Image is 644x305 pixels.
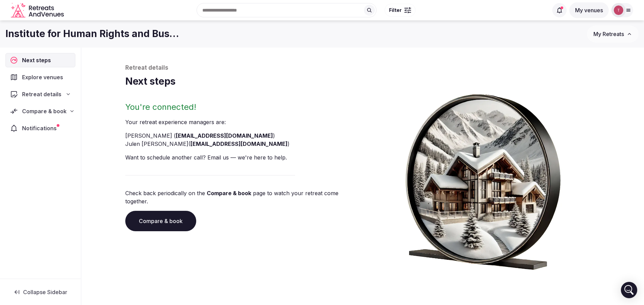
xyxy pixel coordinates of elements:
[569,2,609,18] button: My venues
[125,153,360,162] p: Want to schedule another call? Email us — we're here to help.
[569,7,609,14] a: My venues
[125,132,360,140] li: [PERSON_NAME] ( )
[23,289,67,295] span: Collapse Sidebar
[22,73,66,81] span: Explore venues
[385,4,416,17] button: Filter
[11,3,65,18] a: Visit the homepage
[393,88,573,270] img: Winter chalet retreat in picture frame
[176,132,273,139] a: [EMAIL_ADDRESS][DOMAIN_NAME]
[125,211,196,231] a: Compare & book
[125,118,360,126] p: Your retreat experience manager s are :
[621,282,637,298] div: Open Intercom Messenger
[22,107,67,115] span: Compare & book
[11,3,65,18] svg: Retreats and Venues company logo
[5,27,179,40] h1: Institute for Human Rights and Business
[5,70,75,84] a: Explore venues
[207,190,251,197] a: Compare & book
[614,5,623,15] img: Thiago Martins
[125,64,601,72] p: Retreat details
[125,102,360,113] h2: You're connected!
[5,53,75,67] a: Next steps
[22,90,61,98] span: Retreat details
[125,75,601,88] h1: Next steps
[125,140,360,148] li: Julen [PERSON_NAME] ( )
[5,285,75,300] button: Collapse Sidebar
[5,121,75,135] a: Notifications
[389,7,402,14] span: Filter
[587,26,639,43] button: My Retreats
[22,124,59,132] span: Notifications
[22,56,54,64] span: Next steps
[190,140,288,147] a: [EMAIL_ADDRESS][DOMAIN_NAME]
[593,31,624,37] span: My Retreats
[125,189,360,205] p: Check back periodically on the page to watch your retreat come together.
